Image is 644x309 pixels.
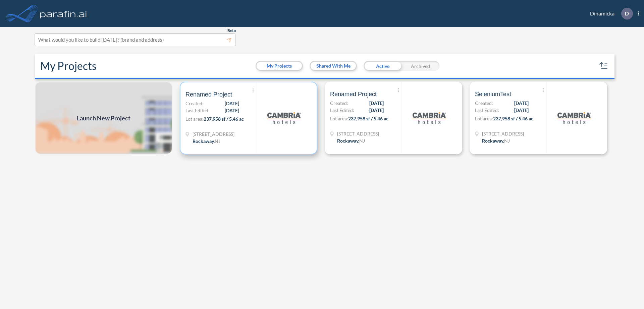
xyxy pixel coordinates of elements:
[185,90,232,99] span: Renamed Project
[475,107,499,114] span: Last Edited:
[348,116,388,121] span: 237,958 sf / 5.46 ac
[185,107,210,114] span: Last Edited:
[227,28,236,33] span: Beta
[514,107,529,114] span: [DATE]
[193,130,234,138] span: 321 Mt Hope Ave
[482,130,524,137] span: 321 Mt Hope Ave
[598,61,609,71] button: sort
[413,101,446,135] img: logo
[204,116,244,122] span: 237,958 sf / 5.46 ac
[267,101,301,135] img: logo
[475,90,511,98] span: SeleniumTest
[225,100,239,107] span: [DATE]
[40,60,97,72] h2: My Projects
[475,116,493,121] span: Lot area:
[337,138,359,144] span: Rockaway ,
[475,100,493,107] span: Created:
[185,116,204,122] span: Lot area:
[215,138,220,144] span: NJ
[369,100,384,107] span: [DATE]
[257,62,302,70] button: My Projects
[401,61,439,71] div: Archived
[35,82,172,154] a: Launch New Project
[482,137,510,144] div: Rockaway, NJ
[364,61,401,71] div: Active
[77,114,130,123] span: Launch New Project
[625,10,629,16] p: D
[330,107,354,114] span: Last Edited:
[39,7,88,20] img: logo
[557,101,591,135] img: logo
[482,138,504,144] span: Rockaway ,
[193,138,220,145] div: Rockaway, NJ
[493,116,533,121] span: 237,958 sf / 5.46 ac
[580,8,639,20] div: Dinamicka
[514,100,529,107] span: [DATE]
[225,107,239,114] span: [DATE]
[330,90,377,98] span: Renamed Project
[369,107,384,114] span: [DATE]
[311,62,356,70] button: Shared With Me
[337,137,365,144] div: Rockaway, NJ
[35,82,172,154] img: add
[359,138,365,144] span: NJ
[337,130,379,137] span: 321 Mt Hope Ave
[330,100,348,107] span: Created:
[193,138,215,144] span: Rockaway ,
[330,116,348,121] span: Lot area:
[504,138,510,144] span: NJ
[185,100,204,107] span: Created:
